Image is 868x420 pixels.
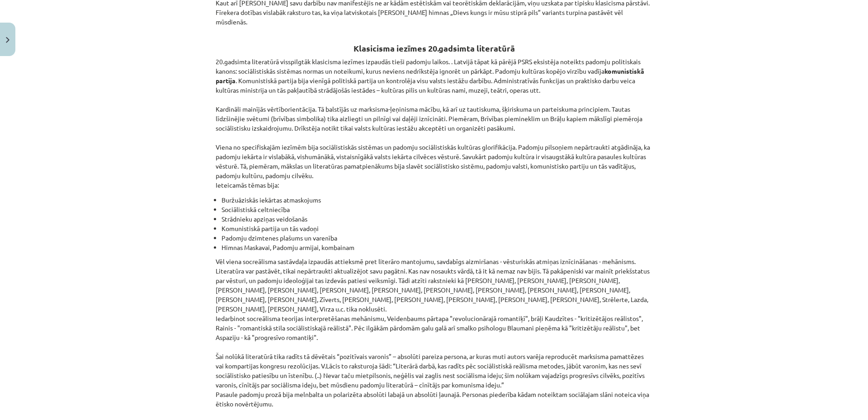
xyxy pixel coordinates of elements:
[216,57,652,190] p: 20.gadsimta literatūrā visspilgtāk klasicisma iezīmes izpaudās tieši padomju laikos. . Latvijā tā...
[222,214,652,224] li: Strādnieku apziņas veidošanās
[222,224,652,233] li: Komunistiskā partija un tās vadoņi
[216,67,644,85] strong: komunistiskā partija
[222,233,652,243] li: Padomju dzimtenes plašums un varenība
[222,205,652,214] li: Sociālistiskā celtniecība
[354,43,515,53] strong: Klasicisma iezīmes 20.gadsimta literatūrā
[222,243,652,252] li: Himnas Maskavai, Padomju armijai, kombainam
[222,195,652,205] li: Buržuāziskās iekārtas atmaskojums
[216,257,652,409] p: Vēl viena socreālisma sastāvdaļa izpaudās attieksmē pret literāro mantojumu, savdabīgs aizmiršana...
[6,37,9,43] img: icon-close-lesson-0947bae3869378f0d4975bcd49f059093ad1ed9edebbc8119c70593378902aed.svg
